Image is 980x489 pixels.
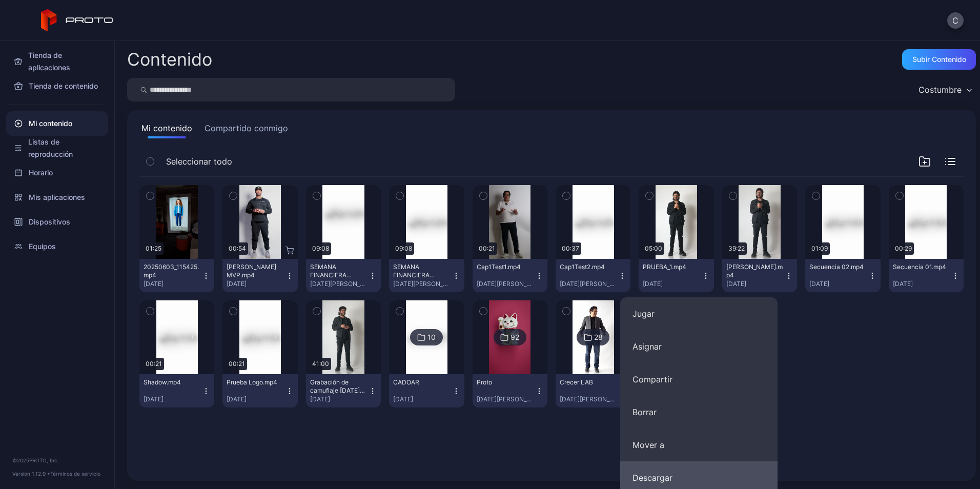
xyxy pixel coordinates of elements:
[6,74,108,98] a: Tienda de contenido
[620,330,778,363] button: Asignar
[6,136,108,160] a: Listas de reproducción
[227,263,283,279] div: Albert Pujols MVP.mp4
[139,374,214,407] button: Shadow.mp4[DATE]
[29,191,85,203] font: Mis aplicaciones
[809,280,868,288] div: [DATE]
[222,259,297,292] button: [PERSON_NAME] MVP.mp4[DATE]
[139,259,214,292] button: 20250603_115425.mp4[DATE]
[427,333,436,342] div: 10
[556,374,630,407] button: Crecer LAB[DATE][PERSON_NAME]
[6,234,108,259] a: Equipos
[29,240,56,253] font: Equipos
[310,378,366,395] div: Camo Recording 2024-12-05 18-09-26.mov
[310,263,366,279] div: SEMANA FINANCIERA 4K_2.mp4
[620,297,778,330] button: Jugar
[29,216,70,228] font: Dispositivos
[893,280,951,288] div: [DATE]
[6,210,108,234] a: Dispositivos
[144,263,200,279] div: 20250603_115425.mp4
[17,457,59,463] font: 2025 PROTO, Inc.
[726,280,785,288] div: [DATE]
[477,395,535,403] div: [DATE][PERSON_NAME]
[393,378,450,386] div: CADOAR
[620,363,778,396] button: Compartir
[913,78,976,101] button: Costumbre
[6,160,108,185] a: Horario
[12,456,102,464] div: ©
[918,85,962,95] div: Costumbre
[12,471,50,477] span: Versión 1.12.0 •
[50,471,100,477] a: Términos de servicio
[722,259,797,292] button: [PERSON_NAME].mp4[DATE]
[29,117,72,130] font: Mi contenido
[6,185,108,210] a: Mis aplicaciones
[477,263,533,271] div: Cap1Test1.mp4
[6,111,108,136] a: Mi contenido
[560,395,618,403] div: [DATE][PERSON_NAME]
[28,49,100,74] font: Tienda de aplicaciones
[902,49,976,70] button: Subir contenido
[893,263,949,271] div: Sequence 01.mp4
[306,374,381,407] button: Grabación de camuflaje [DATE] [DATE].mov[DATE]
[310,280,369,288] div: [DATE][PERSON_NAME]
[511,333,519,342] div: 92
[393,395,452,403] div: [DATE]
[594,333,603,342] div: 28
[222,374,297,407] button: Prueba Logo.mp4[DATE]
[947,12,964,29] button: C
[144,280,202,288] div: [DATE]
[556,259,630,292] button: Cap1Test2.mp4[DATE][PERSON_NAME]
[227,378,283,386] div: Prueba Logo.mp4
[620,396,778,429] button: Borrar
[473,259,547,292] button: Cap1Test1.mp4[DATE][PERSON_NAME]
[139,122,194,138] button: Mi contenido
[144,395,202,403] div: [DATE]
[560,263,616,271] div: Cap1Test2.mp4
[643,280,701,288] div: [DATE]
[29,167,53,179] font: Horario
[393,263,450,279] div: SEMANA FINANCIERA 4K.mp4
[166,155,232,168] span: Seleccionar todo
[6,49,108,74] a: Tienda de aplicaciones
[127,51,212,68] div: Contenido
[473,374,547,407] button: Proto[DATE][PERSON_NAME]
[202,122,290,138] button: Compartido conmigo
[560,280,618,288] div: [DATE][PERSON_NAME]
[28,136,100,160] font: Listas de reproducción
[477,378,533,386] div: Proto
[805,259,880,292] button: Secuencia 02.mp4[DATE]
[393,280,452,288] div: [DATE][PERSON_NAME]
[389,374,464,407] button: CADOAR[DATE]
[726,263,783,279] div: Eric Jimenez.mp4
[560,378,616,386] div: Crecer LAB
[889,259,964,292] button: Secuencia 01.mp4[DATE]
[227,395,285,403] div: [DATE]
[639,259,713,292] button: PRUEBA_1.mp4[DATE]
[620,429,778,461] button: Mover a
[912,55,966,64] div: Subir contenido
[306,259,381,292] button: SEMANA FINANCIERA 4K_2.mp4[DATE][PERSON_NAME]
[310,395,369,403] div: [DATE]
[389,259,464,292] button: SEMANA FINANCIERA 4K.mp4[DATE][PERSON_NAME]
[477,280,535,288] div: [DATE][PERSON_NAME]
[809,263,866,271] div: Sequence 02.mp4
[144,378,200,386] div: Shadow.mp4
[29,80,98,92] font: Tienda de contenido
[227,280,285,288] div: [DATE]
[643,263,699,271] div: PRUEBA_1.mp4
